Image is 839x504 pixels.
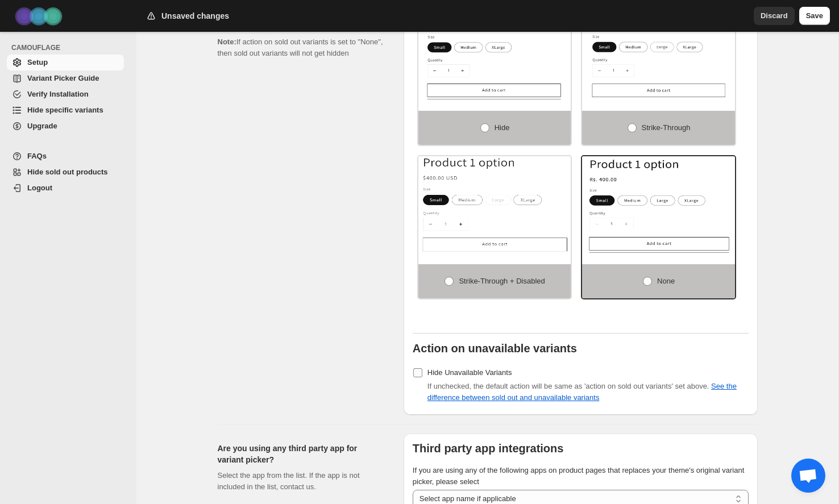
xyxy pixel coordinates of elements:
[7,164,124,180] a: Hide sold out products
[413,442,564,455] b: Third party app integrations
[27,184,52,192] span: Logout
[27,122,57,130] span: Upgrade
[761,10,788,22] span: Discard
[459,277,545,285] span: Strike-through + Disabled
[806,10,823,22] span: Save
[7,55,124,70] a: Setup
[418,3,571,99] img: Hide
[7,180,124,196] a: Logout
[7,148,124,164] a: FAQs
[495,123,510,132] span: Hide
[413,466,745,486] span: If you are using any of the following apps on product pages that replaces your theme's original v...
[754,7,795,25] button: Discard
[791,459,825,493] a: Open chat
[657,277,675,285] span: None
[582,3,735,99] img: Strike-through
[218,38,236,46] b: Note:
[642,123,691,132] span: Strike-through
[218,443,385,465] h2: Are you using any third party app for variant picker?
[7,86,124,102] a: Verify Installation
[218,471,360,491] span: Select the app from the list. If the app is not included in the list, contact us.
[27,74,99,82] span: Variant Picker Guide
[27,152,47,160] span: FAQs
[27,58,48,66] span: Setup
[27,90,89,98] span: Verify Installation
[799,7,830,25] button: Save
[27,106,103,114] span: Hide specific variants
[427,382,737,402] span: If unchecked, the default action will be same as 'action on sold out variants' set above.
[582,156,735,253] img: None
[427,368,512,377] span: Hide Unavailable Variants
[7,102,124,118] a: Hide specific variants
[27,168,108,176] span: Hide sold out products
[11,43,128,52] span: CAMOUFLAGE
[413,342,577,355] b: Action on unavailable variants
[161,10,229,22] h2: Unsaved changes
[7,118,124,134] a: Upgrade
[7,70,124,86] a: Variant Picker Guide
[418,156,571,253] img: Strike-through + Disabled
